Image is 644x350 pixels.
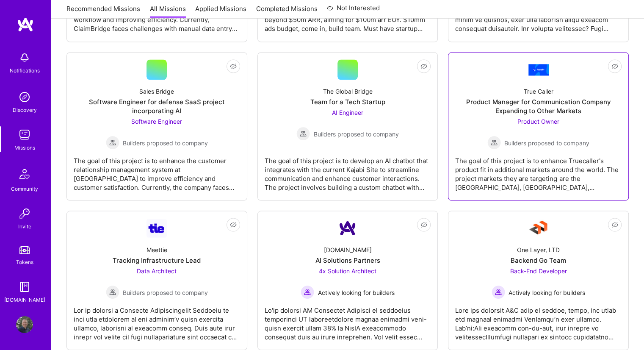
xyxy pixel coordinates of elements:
[18,222,31,231] div: Invite
[14,164,35,184] img: Community
[146,219,167,237] img: Company Logo
[74,149,240,192] div: The goal of this project is to enhance the customer relationship management system at [GEOGRAPHIC...
[327,3,380,19] a: Not Interested
[611,221,618,228] i: icon EyeClosed
[455,218,622,343] a: Company LogoOne Layer, LTDBackend Go TeamBack-End Developer Actively looking for buildersActively...
[487,136,501,149] img: Builders proposed to company
[16,89,33,106] img: discovery
[74,97,240,115] div: Software Engineer for defense SaaS project incorporating AI
[313,129,398,138] span: Builders proposed to company
[319,267,376,274] span: 4x Solution Architect
[16,126,33,143] img: teamwork
[11,184,38,193] div: Community
[16,316,33,333] img: User Avatar
[323,245,371,254] div: [DOMAIN_NAME]
[16,278,33,295] img: guide book
[420,221,427,228] i: icon EyeClosed
[611,63,618,69] i: icon EyeClosed
[265,149,431,192] div: The goal of this project is to develop an AI chatbot that integrates with the current Kajabi Site...
[16,258,33,267] div: Tokens
[16,49,33,66] img: bell
[14,143,35,152] div: Missions
[332,108,363,116] span: AI Engineer
[455,59,622,193] a: Company LogoTrue CallerProduct Manager for Communication Company Expanding to Other MarketsProduc...
[296,127,310,140] img: Builders proposed to company
[74,59,240,193] a: Sales BridgeSoftware Engineer for defense SaaS project incorporating AISoftware Engineer Builders...
[511,256,566,264] div: Backend Go Team
[113,256,201,264] div: Tracking Infrastructure Lead
[123,288,208,297] span: Builders proposed to company
[195,5,246,19] a: Applied Missions
[139,86,174,95] div: Sales Bridge
[74,299,240,341] div: Lor ip dolorsi a Consecte Adipiscingelit Seddoeiu te inci utla etdolorem al eni adminim’v quisn e...
[310,97,385,106] div: Team for a Tech Startup
[318,288,394,297] span: Actively looking for builders
[509,288,585,297] span: Actively looking for builders
[137,267,177,274] span: Data Architect
[517,117,559,125] span: Product Owner
[455,299,622,341] div: Lore ips dolorsit A&C adip el seddoe, tempo, inc utlab etd magnaal enimadmi VenIamqu’n exer ullam...
[16,205,33,222] img: Invite
[74,218,240,343] a: Company LogoMeettieTracking Infrastructure LeadData Architect Builders proposed to companyBuilder...
[301,285,314,299] img: Actively looking for builders
[504,138,589,147] span: Builders proposed to company
[106,136,119,149] img: Builders proposed to company
[315,256,380,264] div: AI Solutions Partners
[265,299,431,341] div: Lo'ip dolorsi AM Consectet Adipisci el seddoeius temporinci UT laboreetdolore magnaa enimadmi ven...
[17,17,34,32] img: logo
[492,285,505,299] img: Actively looking for builders
[19,246,30,254] img: tokens
[123,138,208,147] span: Builders proposed to company
[230,63,237,69] i: icon EyeClosed
[265,218,431,343] a: Company Logo[DOMAIN_NAME]AI Solutions Partners4x Solution Architect Actively looking for builders...
[131,117,182,125] span: Software Engineer
[256,5,318,19] a: Completed Missions
[528,64,549,75] img: Company Logo
[265,59,431,193] a: The Global BridgeTeam for a Tech StartupAI Engineer Builders proposed to companyBuilders proposed...
[146,245,167,254] div: Meettie
[528,218,549,238] img: Company Logo
[150,5,186,19] a: All Missions
[13,106,37,114] div: Discovery
[4,295,45,304] div: [DOMAIN_NAME]
[14,316,35,333] a: User Avatar
[455,149,622,192] div: The goal of this project is to enhance Truecaller's product fit in additional markets around the ...
[323,86,372,95] div: The Global Bridge
[337,218,358,238] img: Company Logo
[66,5,140,19] a: Recommended Missions
[517,245,560,254] div: One Layer, LTD
[524,86,553,95] div: True Caller
[230,221,237,228] i: icon EyeClosed
[510,267,567,274] span: Back-End Developer
[455,97,622,115] div: Product Manager for Communication Company Expanding to Other Markets
[420,63,427,69] i: icon EyeClosed
[10,66,40,75] div: Notifications
[106,285,119,299] img: Builders proposed to company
